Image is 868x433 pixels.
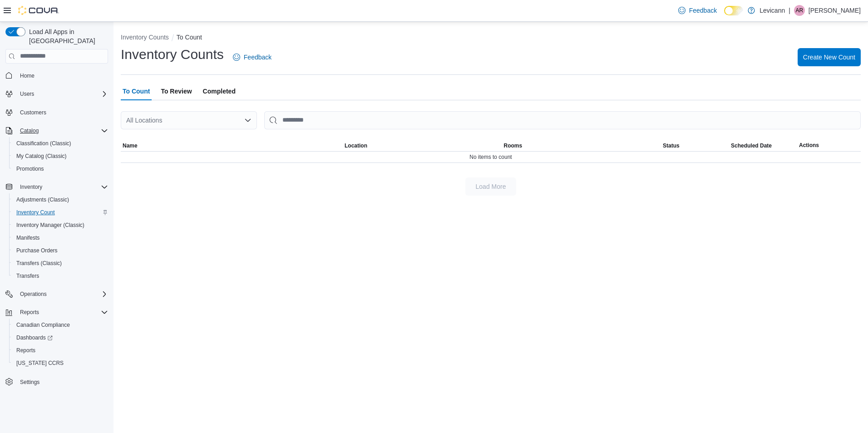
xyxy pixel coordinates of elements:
a: Feedback [675,1,720,20]
span: Inventory Manager (Classic) [16,221,84,229]
span: Load More [476,182,506,191]
a: [US_STATE] CCRS [13,358,67,369]
button: Settings [2,375,112,388]
span: Purchase Orders [13,245,108,256]
a: Inventory Count [13,207,59,218]
span: Adjustments (Classic) [16,196,69,203]
span: Classification (Classic) [16,140,71,147]
a: Transfers [13,271,43,281]
span: [US_STATE] CCRS [16,359,64,367]
button: Adjustments (Classic) [9,193,112,206]
button: Location [343,140,502,151]
span: To Review [161,82,192,100]
button: Rooms [502,140,661,151]
span: Completed [203,82,236,100]
button: Users [16,89,38,99]
span: Reports [16,307,108,318]
a: Feedback [229,48,275,66]
button: Home [2,69,112,82]
button: To Count [177,34,202,41]
span: Inventory [16,182,108,192]
span: Canadian Compliance [13,320,108,330]
span: Location [345,142,367,149]
span: Rooms [504,142,523,149]
button: Operations [16,289,50,300]
button: Reports [16,307,43,318]
button: [US_STATE] CCRS [9,357,112,369]
span: Create New Count [803,53,855,62]
a: Dashboards [9,331,112,344]
a: Promotions [13,163,48,174]
button: Inventory Count [9,206,112,219]
span: Reports [20,309,39,316]
a: Dashboards [13,332,56,343]
span: Reports [13,345,108,356]
span: Classification (Classic) [13,138,108,149]
button: Promotions [9,162,112,175]
nav: An example of EuiBreadcrumbs [121,33,861,44]
button: Reports [9,344,112,357]
span: AR [796,5,804,16]
span: Manifests [16,234,39,241]
span: My Catalog (Classic) [16,153,67,160]
button: Catalog [2,124,112,137]
input: This is a search bar. After typing your query, hit enter to filter the results lower in the page. [264,111,861,129]
span: Home [16,70,108,81]
button: Users [2,88,112,100]
a: My Catalog (Classic) [13,151,70,162]
p: | [789,5,790,16]
span: My Catalog (Classic) [13,151,108,162]
a: Customers [16,107,50,118]
button: Operations [2,288,112,300]
span: Home [20,72,35,79]
a: Home [16,70,38,81]
span: Promotions [16,165,44,172]
button: Transfers (Classic) [9,257,112,270]
h1: Inventory Counts [121,45,224,64]
button: Scheduled Date [729,140,797,151]
div: Adam Rouselle [794,5,805,16]
button: Transfers [9,270,112,282]
span: Purchase Orders [16,247,58,254]
button: Inventory [16,182,46,192]
button: Open list of options [244,117,252,124]
button: Manifests [9,231,112,244]
span: Transfers (Classic) [16,260,62,267]
button: Catalog [16,125,42,136]
span: Users [20,90,34,98]
img: Cova [18,6,59,15]
span: Inventory Count [16,209,55,216]
span: Operations [20,290,47,298]
nav: Complex example [5,65,108,412]
a: Adjustments (Classic) [13,194,73,205]
a: Settings [16,377,43,388]
span: Customers [20,109,46,116]
button: Create New Count [798,48,861,66]
span: Dashboards [16,334,53,341]
button: Classification (Classic) [9,137,112,150]
button: Reports [2,306,112,319]
button: Inventory Counts [121,34,169,41]
span: Feedback [689,6,717,15]
span: Adjustments (Classic) [13,194,108,205]
span: Name [123,142,138,149]
span: Transfers (Classic) [13,258,108,269]
span: Users [16,89,108,99]
span: Actions [799,142,819,149]
span: Feedback [244,53,271,62]
a: Classification (Classic) [13,138,75,149]
button: Customers [2,106,112,119]
span: Transfers [13,271,108,281]
span: Scheduled Date [731,142,772,149]
button: Inventory Manager (Classic) [9,219,112,231]
span: Promotions [13,163,108,174]
a: Purchase Orders [13,245,61,256]
span: Inventory Manager (Classic) [13,220,108,231]
span: Washington CCRS [13,358,108,369]
span: Transfers [16,272,39,280]
span: Manifests [13,232,108,243]
span: Canadian Compliance [16,321,70,329]
span: Load All Apps in [GEOGRAPHIC_DATA] [25,27,108,45]
span: Operations [16,289,108,300]
span: Catalog [16,125,108,136]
